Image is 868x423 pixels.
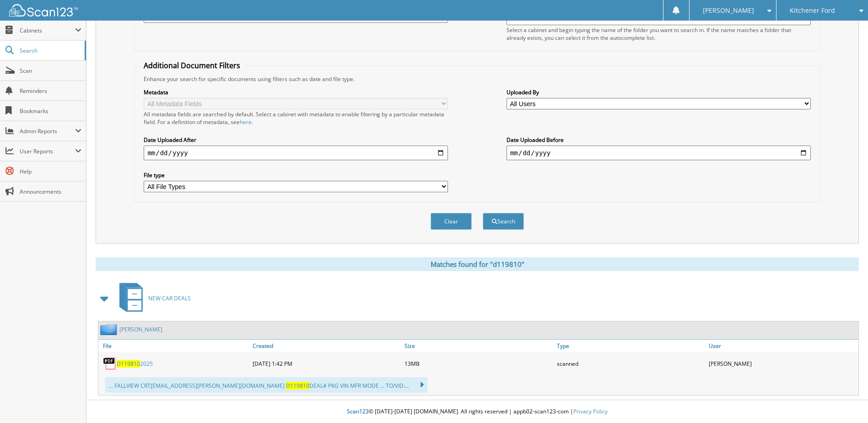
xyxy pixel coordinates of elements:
[20,47,80,54] span: Search
[706,340,858,352] a: User
[483,213,524,230] button: Search
[347,407,369,415] span: Scan123
[100,324,119,335] img: folder2.png
[119,325,162,333] a: [PERSON_NAME]
[117,360,140,368] span: D119810
[96,257,859,271] div: Matches found for "d119810"
[431,213,472,230] button: Clear
[139,75,815,83] div: Enhance your search for specific documents using filters such as date and file type.
[507,26,811,42] div: Select a cabinet and begin typing the name of the folder you want to search in. If the name match...
[114,280,191,316] a: NEW CAR DEALS
[144,171,448,179] label: File type
[105,377,427,393] div: ... FALLVIEW CRT [EMAIL_ADDRESS][PERSON_NAME][DOMAIN_NAME] DEAL# PKG VIN MFR MODE ... TO/VID:...
[250,354,402,373] div: [DATE] 1:42 PM
[20,168,81,175] span: Help
[86,401,868,423] div: © [DATE]-[DATE] [DOMAIN_NAME]. All rights reserved | appb02-scan123-com |
[20,147,75,155] span: User Reports
[103,357,117,370] img: PDF.png
[148,294,191,302] span: NEW CAR DEALS
[706,354,858,373] div: [PERSON_NAME]
[144,146,448,160] input: start
[507,136,811,144] label: Date Uploaded Before
[240,118,252,126] a: here
[20,27,75,34] span: Cabinets
[139,60,245,70] legend: Additional Document Filters
[144,110,448,126] div: All metadata fields are searched by default. Select a cabinet with metadata to enable filtering b...
[20,87,81,95] span: Reminders
[402,354,554,373] div: 13MB
[144,88,448,96] label: Metadata
[555,340,706,352] a: Type
[117,360,153,368] a: D1198102025
[402,340,554,352] a: Size
[9,4,78,16] img: scan123-logo-white.svg
[790,8,835,13] span: Kitchener Ford
[507,88,811,96] label: Uploaded By
[20,107,81,115] span: Bookmarks
[250,340,402,352] a: Created
[20,188,81,195] span: Announcements
[555,354,706,373] div: scanned
[573,407,608,415] a: Privacy Policy
[144,136,448,144] label: Date Uploaded After
[703,8,754,13] span: [PERSON_NAME]
[20,67,81,75] span: Scan
[507,146,811,160] input: end
[20,127,75,135] span: Admin Reports
[98,340,250,352] a: File
[286,382,309,390] span: D119810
